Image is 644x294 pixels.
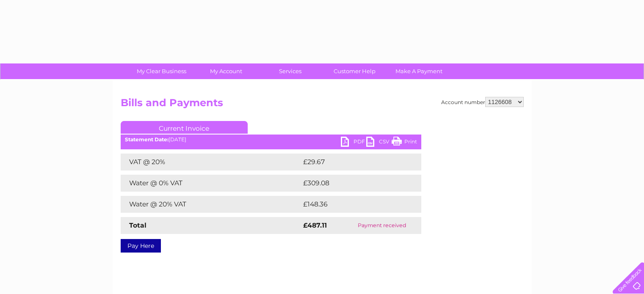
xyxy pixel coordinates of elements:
td: £148.36 [301,196,406,213]
a: My Clear Business [127,63,196,79]
div: [DATE] [121,137,421,143]
b: Statement Date: [125,136,169,143]
td: Water @ 20% VAT [121,196,301,213]
td: Water @ 0% VAT [121,175,301,192]
a: Pay Here [121,239,161,253]
a: PDF [341,137,366,149]
a: Current Invoice [121,121,248,134]
a: Services [255,63,325,79]
td: £309.08 [301,175,406,192]
a: Print [392,137,417,149]
a: Make A Payment [384,63,454,79]
a: Customer Help [320,63,390,79]
div: Account number [441,97,524,107]
td: VAT @ 20% [121,154,301,170]
td: Payment received [343,217,421,234]
a: My Account [191,63,261,79]
h2: Bills and Payments [121,97,524,113]
a: CSV [366,137,392,149]
td: £29.67 [301,154,404,170]
strong: £487.11 [303,221,327,229]
strong: Total [129,221,146,229]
